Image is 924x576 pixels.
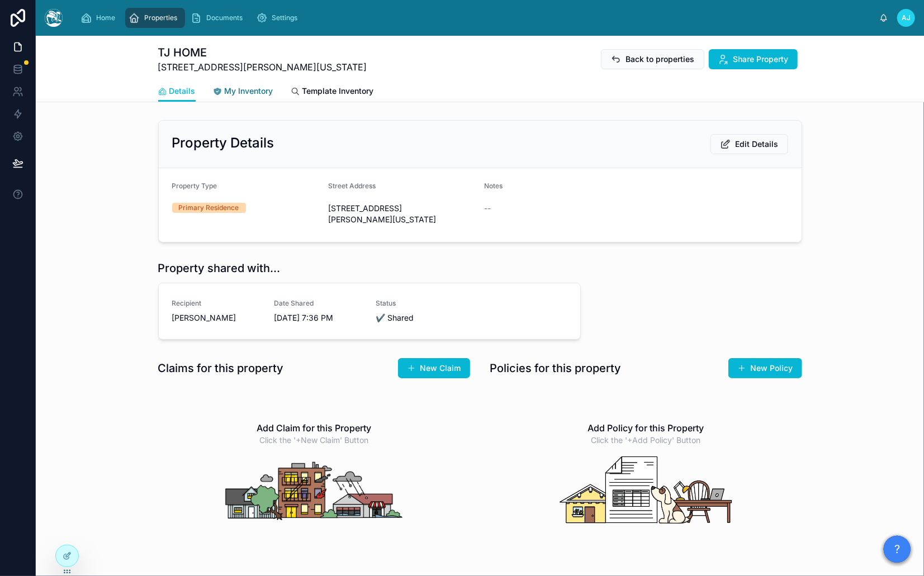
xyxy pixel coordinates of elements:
[302,85,374,97] span: Template Inventory
[728,358,802,378] button: New Policy
[709,49,798,69] button: Share Property
[144,13,177,22] span: Properties
[77,8,123,28] a: Home
[328,203,476,225] span: [STREET_ADDRESS][PERSON_NAME][US_STATE]
[158,60,367,74] span: [STREET_ADDRESS][PERSON_NAME][US_STATE]
[45,9,63,27] img: App logo
[172,312,236,323] span: [PERSON_NAME]
[626,54,695,65] span: Back to properties
[274,299,363,308] span: Date Shared
[601,49,704,69] button: Back to properties
[485,203,491,214] span: --
[253,8,305,28] a: Settings
[376,299,465,308] span: Status
[225,455,404,535] img: Add Claim for this Property
[328,182,376,190] span: Street Address
[274,312,363,323] span: [DATE] 7:36 PM
[172,134,274,152] h2: Property Details
[257,421,371,435] h2: Add Claim for this Property
[179,203,239,213] div: Primary Residence
[902,13,911,22] span: AJ
[214,81,273,103] a: My Inventory
[588,421,704,435] h2: Add Policy for this Property
[158,45,367,60] h1: TJ HOME
[259,435,368,446] span: Click the '+New Claim' Button
[736,139,779,150] span: Edit Details
[225,85,273,97] span: My Inventory
[169,85,196,97] span: Details
[158,260,281,276] h1: Property shared with...
[398,358,470,378] button: New Claim
[591,435,701,446] span: Click the '+Add Policy' Button
[490,360,622,376] h1: Policies for this property
[291,81,374,103] a: Template Inventory
[557,455,736,525] img: Add Policy for this Property
[187,8,250,28] a: Documents
[158,81,196,102] a: Details
[158,360,284,376] h1: Claims for this property
[272,13,297,22] span: Settings
[733,54,789,65] span: Share Property
[125,8,185,28] a: Properties
[206,13,243,22] span: Documents
[884,536,911,563] button: ?
[710,134,788,154] button: Edit Details
[485,182,503,190] span: Notes
[96,13,115,22] span: Home
[72,6,879,30] div: scrollable content
[376,312,465,323] span: ✔️ Shared
[172,182,217,190] span: Property Type
[172,299,261,308] span: Recipient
